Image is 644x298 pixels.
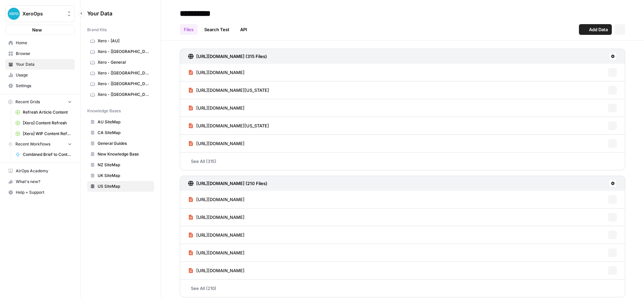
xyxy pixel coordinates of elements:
[87,138,154,149] a: General Guides
[87,170,154,181] a: UK SiteMap
[188,262,245,279] a: [URL][DOMAIN_NAME]
[98,92,151,98] span: Xero - [[GEOGRAPHIC_DATA]]
[188,191,245,208] a: [URL][DOMAIN_NAME]
[87,36,154,46] a: Xero - [AU]
[12,128,75,139] a: [Xero] WIP Content Refresh
[87,46,154,57] a: Xero - [[GEOGRAPHIC_DATA]]
[196,122,269,129] span: [URL][DOMAIN_NAME][US_STATE]
[180,153,625,170] a: See All (315)
[5,38,75,48] a: Home
[87,117,154,127] a: AU SiteMap
[87,27,107,33] span: Brand Kits
[188,117,269,134] a: [URL][DOMAIN_NAME][US_STATE]
[98,140,151,146] span: General Guides
[87,68,154,78] a: Xero - [[GEOGRAPHIC_DATA]]
[5,176,75,187] button: What's new?
[12,118,75,128] a: [Xero] Content Refresh
[5,5,75,22] button: Workspace: XeroOps
[22,10,63,17] span: XeroOps
[12,149,75,160] a: Combined Brief to Content
[87,127,154,138] a: CA SiteMap
[87,160,154,170] a: NZ SiteMap
[5,59,75,70] a: Your Data
[196,232,245,238] span: [URL][DOMAIN_NAME]
[5,70,75,80] a: Usage
[200,24,233,35] a: Search Test
[98,130,151,136] span: CA SiteMap
[98,59,151,65] span: Xero - General
[5,97,75,107] button: Recent Grids
[16,51,72,57] span: Browse
[16,72,72,78] span: Usage
[196,105,245,111] span: [URL][DOMAIN_NAME]
[87,181,154,192] a: US SiteMap
[188,208,245,226] a: [URL][DOMAIN_NAME]
[87,108,121,114] span: Knowledge Bases
[196,267,245,274] span: [URL][DOMAIN_NAME]
[98,38,151,44] span: Xero - [AU]
[188,226,245,244] a: [URL][DOMAIN_NAME]
[23,152,72,158] span: Combined Brief to Content
[188,64,245,81] a: [URL][DOMAIN_NAME]
[87,78,154,89] a: Xero - [[GEOGRAPHIC_DATA]]
[5,166,75,176] a: AirOps Academy
[188,244,245,261] a: [URL][DOMAIN_NAME]
[98,70,151,76] span: Xero - [[GEOGRAPHIC_DATA]]
[196,69,245,76] span: [URL][DOMAIN_NAME]
[87,57,154,68] a: Xero - General
[16,83,72,89] span: Settings
[16,61,72,67] span: Your Data
[196,53,267,60] h3: [URL][DOMAIN_NAME] (315 Files)
[5,80,75,91] a: Settings
[98,162,151,168] span: NZ SiteMap
[196,180,267,187] h3: [URL][DOMAIN_NAME] (210 Files)
[32,26,42,33] span: New
[5,187,75,198] button: Help + Support
[236,24,251,35] a: API
[5,25,75,35] button: New
[196,87,269,94] span: [URL][DOMAIN_NAME][US_STATE]
[23,120,72,126] span: [Xero] Content Refresh
[5,139,75,149] button: Recent Workflows
[188,176,267,191] a: [URL][DOMAIN_NAME] (210 Files)
[87,9,146,17] span: Your Data
[180,24,198,35] a: Files
[98,173,151,179] span: UK SiteMap
[98,49,151,55] span: Xero - [[GEOGRAPHIC_DATA]]
[196,249,245,256] span: [URL][DOMAIN_NAME]
[196,214,245,221] span: [URL][DOMAIN_NAME]
[87,149,154,160] a: New Knowledge Base
[5,48,75,59] a: Browse
[196,196,245,203] span: [URL][DOMAIN_NAME]
[98,119,151,125] span: AU SiteMap
[589,26,608,33] span: Add Data
[23,131,72,137] span: [Xero] WIP Content Refresh
[12,107,75,118] a: Refresh Article Content
[15,141,50,147] span: Recent Workflows
[8,8,20,20] img: XeroOps Logo
[196,140,245,147] span: [URL][DOMAIN_NAME]
[188,135,245,152] a: [URL][DOMAIN_NAME]
[16,168,72,174] span: AirOps Academy
[15,99,40,105] span: Recent Grids
[188,99,245,117] a: [URL][DOMAIN_NAME]
[188,49,267,64] a: [URL][DOMAIN_NAME] (315 Files)
[87,89,154,100] a: Xero - [[GEOGRAPHIC_DATA]]
[6,177,74,187] div: What's new?
[579,24,612,35] button: Add Data
[98,183,151,189] span: US SiteMap
[188,81,269,99] a: [URL][DOMAIN_NAME][US_STATE]
[16,40,72,46] span: Home
[98,151,151,157] span: New Knowledge Base
[23,109,72,115] span: Refresh Article Content
[16,189,72,195] span: Help + Support
[98,81,151,87] span: Xero - [[GEOGRAPHIC_DATA]]
[180,280,625,297] a: See All (210)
